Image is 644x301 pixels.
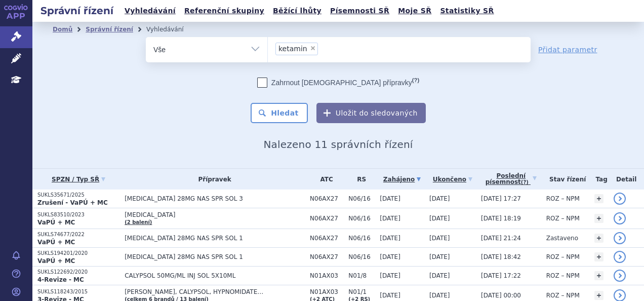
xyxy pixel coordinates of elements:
[348,288,375,295] span: N01/1
[119,169,305,190] th: Přípravek
[86,26,133,33] a: Správní řízení
[380,195,400,202] span: [DATE]
[310,235,343,242] span: N06AX27
[594,252,603,261] a: +
[37,239,75,246] strong: VaPÚ + MC
[37,231,119,238] p: SUKLS74677/2022
[614,251,626,263] a: detail
[546,215,580,222] span: ROZ – NPM
[380,215,400,222] span: [DATE]
[412,77,419,84] abbr: (?)
[429,235,450,242] span: [DATE]
[125,219,152,225] a: (2 balení)
[310,45,316,51] span: ×
[546,253,580,260] span: ROZ – NPM
[538,45,597,55] a: Přidat parametr
[37,288,119,295] p: SUKLS118243/2015
[278,45,307,52] span: ketamin
[429,292,450,299] span: [DATE]
[614,232,626,244] a: detail
[380,172,424,186] a: Zahájeno
[614,193,626,205] a: detail
[546,195,580,202] span: ROZ – NPM
[37,172,119,186] a: SPZN / Typ SŘ
[122,4,179,18] a: Vyhledávání
[125,195,305,202] span: [MEDICAL_DATA] 28MG NAS SPR SOL 3
[37,211,119,218] p: SUKLS83510/2023
[343,169,375,190] th: RS
[594,214,603,223] a: +
[321,42,327,55] input: ketamin
[429,272,450,279] span: [DATE]
[327,4,392,18] a: Písemnosti SŘ
[541,169,589,190] th: Stav řízení
[348,235,375,242] span: N06/16
[181,4,267,18] a: Referenční skupiny
[37,250,119,257] p: SUKLS194201/2020
[481,169,541,190] a: Poslednípísemnost(?)
[594,234,603,243] a: +
[37,276,84,283] strong: 4-Revize - MC
[614,270,626,282] a: detail
[37,257,75,265] strong: VaPÚ + MC
[125,272,305,279] span: CALYPSOL 50MG/ML INJ SOL 5X10ML
[310,272,343,279] span: N01AX03
[609,169,644,190] th: Detail
[594,291,603,300] a: +
[310,288,343,295] span: N01AX03
[429,195,450,202] span: [DATE]
[429,172,476,186] a: Ukončeno
[270,4,325,18] a: Běžící lhůty
[437,4,497,18] a: Statistiky SŘ
[380,292,400,299] span: [DATE]
[310,195,343,202] span: N06AX27
[380,253,400,260] span: [DATE]
[125,235,305,242] span: [MEDICAL_DATA] 28MG NAS SPR SOL 1
[32,4,122,18] h2: Správní řízení
[348,253,375,260] span: N06/16
[125,288,305,295] span: [PERSON_NAME], CALYPSOL, HYPNOMIDATE…
[37,192,119,199] p: SUKLS35671/2025
[481,215,521,222] span: [DATE] 18:19
[125,253,305,260] span: [MEDICAL_DATA] 28MG NAS SPR SOL 1
[310,253,343,260] span: N06AX27
[481,235,521,242] span: [DATE] 21:24
[521,179,529,185] abbr: (?)
[481,253,521,260] span: [DATE] 18:42
[316,103,426,123] button: Uložit do sledovaných
[251,103,308,123] button: Hledat
[305,169,343,190] th: ATC
[37,219,75,226] strong: VaPÚ + MC
[53,26,72,33] a: Domů
[380,235,400,242] span: [DATE]
[481,195,521,202] span: [DATE] 17:27
[546,235,578,242] span: Zastaveno
[589,169,609,190] th: Tag
[594,271,603,280] a: +
[37,199,108,206] strong: Zrušení - VaPÚ + MC
[429,253,450,260] span: [DATE]
[614,212,626,224] a: detail
[380,272,400,279] span: [DATE]
[546,272,580,279] span: ROZ – NPM
[395,4,434,18] a: Moje SŘ
[263,138,413,150] span: Nalezeno 11 správních řízení
[348,195,375,202] span: N06/16
[37,269,119,276] p: SUKLS122692/2020
[348,272,375,279] span: N01/8
[546,292,580,299] span: ROZ – NPM
[125,211,305,218] span: [MEDICAL_DATA]
[257,78,419,88] label: Zahrnout [DEMOGRAPHIC_DATA] přípravky
[481,272,521,279] span: [DATE] 17:22
[429,215,450,222] span: [DATE]
[594,194,603,203] a: +
[310,215,343,222] span: N06AX27
[481,292,521,299] span: [DATE] 00:00
[146,22,197,37] li: Vyhledávání
[348,215,375,222] span: N06/16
